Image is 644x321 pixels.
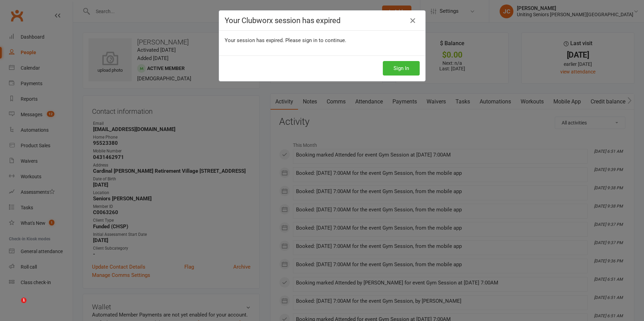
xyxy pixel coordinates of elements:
[225,37,346,43] span: Your session has expired. Please sign in to continue.
[383,61,420,76] button: Sign In
[225,16,420,25] h4: Your Clubworx session has expired
[7,298,23,314] iframe: Intercom live chat
[21,298,27,303] span: 1
[407,15,418,26] a: Close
